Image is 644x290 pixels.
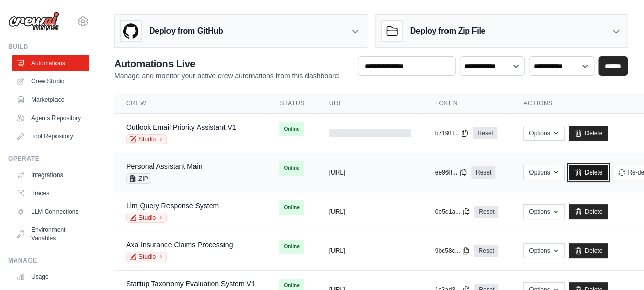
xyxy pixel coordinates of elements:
[126,213,167,223] a: Studio
[12,204,89,220] a: LLM Connections
[126,173,151,184] span: ZIP
[435,168,467,177] button: ee96ff...
[435,247,470,255] button: 9bc58c...
[114,71,341,81] p: Manage and monitor your active crew automations from this dashboard.
[126,201,219,210] a: Llm Query Response System
[114,93,267,114] th: Crew
[12,185,89,201] a: Traces
[523,165,565,180] button: Options
[12,167,89,183] a: Integrations
[126,241,233,249] a: Axa Insurance Claims Processing
[126,162,202,170] a: Personal Assistant Main
[8,12,59,31] img: Logo
[569,243,608,258] a: Delete
[474,245,498,257] a: Reset
[435,208,470,216] button: 0e5c1a...
[12,128,89,144] a: Tool Repository
[474,206,498,218] a: Reset
[410,25,485,37] h3: Deploy from Zip File
[523,204,565,219] button: Options
[12,73,89,90] a: Crew Studio
[8,256,89,265] div: Manage
[279,161,303,176] span: Online
[267,93,317,114] th: Status
[126,252,167,262] a: Studio
[149,25,223,37] h3: Deploy from GitHub
[114,56,341,71] h2: Automations Live
[279,122,303,136] span: Online
[12,92,89,108] a: Marketplace
[423,93,511,114] th: Token
[279,240,303,254] span: Online
[569,126,608,141] a: Delete
[435,129,469,137] button: b7191f...
[126,134,167,144] a: Studio
[523,243,565,258] button: Options
[8,43,89,51] div: Build
[12,110,89,126] a: Agents Repository
[279,200,303,215] span: Online
[523,126,565,141] button: Options
[126,123,236,131] a: Outlook Email Priority Assistant V1
[473,127,497,139] a: Reset
[317,93,423,114] th: URL
[12,55,89,71] a: Automations
[12,222,89,246] a: Environment Variables
[471,166,495,179] a: Reset
[569,204,608,219] a: Delete
[8,155,89,163] div: Operate
[126,280,255,288] a: Startup Taxonomy Evaluation System V1
[121,21,141,41] img: GitHub Logo
[569,165,608,180] a: Delete
[12,269,89,285] a: Usage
